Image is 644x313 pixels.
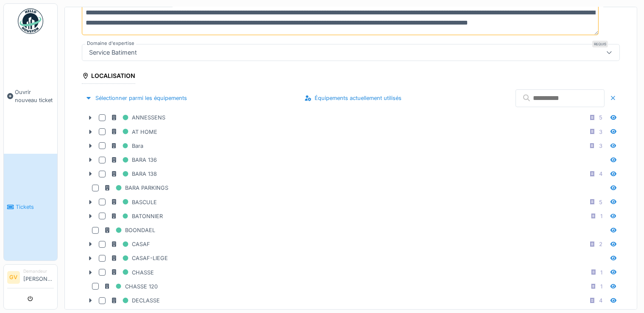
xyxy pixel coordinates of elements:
div: 2 [599,240,602,248]
div: Localisation [82,69,135,84]
div: BARA 138 [111,169,157,179]
li: GV [7,271,20,284]
div: 4 [599,170,602,178]
span: Tickets [16,203,54,211]
label: Domaine d'expertise [85,40,136,47]
img: Badge_color-CXgf-gQk.svg [18,8,43,34]
div: 3 [599,142,602,150]
div: Requis [592,41,608,47]
div: Bara [111,141,143,151]
div: 1 [600,283,602,291]
div: 5 [599,114,602,122]
div: DECLASSE [111,295,160,306]
div: 1 [600,269,602,277]
div: 1 [600,212,602,220]
div: CHASSE 120 [104,281,158,292]
div: AT HOME [111,127,157,137]
div: CASAF [111,239,150,249]
div: Sélectionner parmi les équipements [82,92,190,104]
div: CASAF-LIEGE [111,253,168,263]
li: [PERSON_NAME] [23,268,54,286]
a: Ouvrir nouveau ticket [4,39,57,154]
div: BARA PARKINGS [104,183,168,193]
div: BARA 136 [111,155,157,165]
div: ANNESSENS [111,112,165,123]
div: 3 [599,128,602,136]
div: Demandeur [23,268,54,274]
a: GV Demandeur[PERSON_NAME] [7,268,54,288]
div: BOONDAEL [104,225,155,235]
div: BASCULE [111,197,157,208]
div: 5 [599,198,602,206]
a: Tickets [4,154,57,261]
span: Ouvrir nouveau ticket [15,88,54,104]
div: 4 [599,296,602,305]
div: BATONNIER [111,211,163,222]
div: Équipements actuellement utilisés [301,92,405,104]
div: Service Batiment [86,48,140,57]
div: CHASSE [111,267,154,278]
